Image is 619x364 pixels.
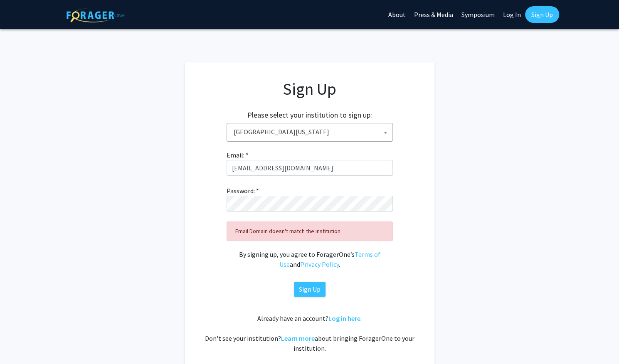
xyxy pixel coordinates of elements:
[300,260,339,268] a: Privacy Policy
[281,334,315,342] a: Learn more about bringing ForagerOne to your institution
[227,249,393,269] div: By signing up, you agree to ForagerOne’s and .
[227,221,393,241] div: Email Domain doesn't match the institution
[328,314,360,322] a: Log in here
[6,327,35,358] iframe: Chat
[227,123,393,142] span: University of Georgia
[67,8,125,22] img: ForagerOne Logo
[202,79,418,99] h1: Sign Up
[279,250,380,268] a: Terms of Use
[247,111,372,120] h2: Please select your institution to sign up:
[227,150,249,160] label: Email: *
[294,282,326,297] button: Sign Up
[227,186,259,196] label: Password: *
[525,6,559,23] a: Sign Up
[230,123,392,140] span: University of Georgia
[202,313,418,353] div: Already have an account? . Don't see your institution? about bringing ForagerOne to your institut...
